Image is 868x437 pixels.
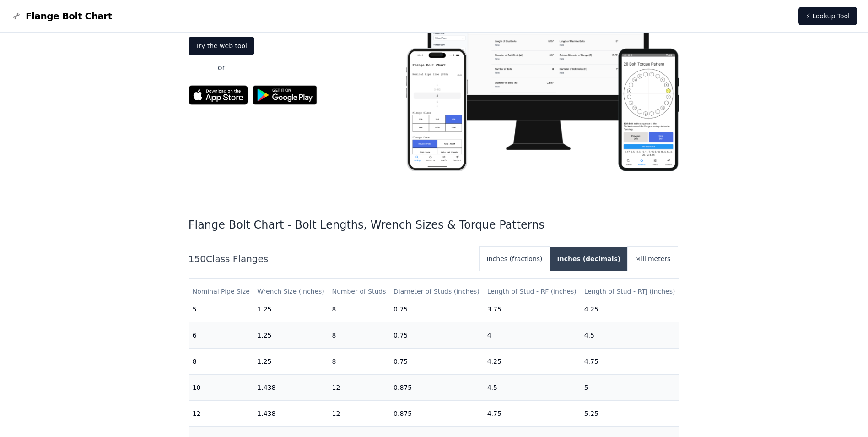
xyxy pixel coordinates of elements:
td: 0.75 [390,349,484,375]
td: 4.25 [484,349,581,375]
td: 0.75 [390,322,484,349]
th: Length of Stud - RTJ (inches) [581,279,679,305]
td: 5 [189,296,254,322]
td: 8 [328,296,390,322]
th: Wrench Size (inches) [253,279,328,305]
td: 1.25 [253,296,328,322]
td: 1.438 [253,375,328,401]
td: 10 [189,375,254,401]
td: 1.438 [253,401,328,427]
button: Inches (decimals) [550,247,628,271]
td: 0.875 [390,375,484,401]
button: Millimeters [628,247,678,271]
td: 6 [189,322,254,349]
td: 4.75 [484,401,581,427]
td: 4.5 [581,322,679,349]
a: ⚡ Lookup Tool [798,7,857,25]
span: Flange Bolt Chart [26,10,112,22]
td: 1.25 [253,322,328,349]
td: 0.875 [390,401,484,427]
td: 8 [328,349,390,375]
h1: Flange Bolt Chart - Bolt Lengths, Wrench Sizes & Torque Patterns [189,218,680,232]
td: 1.25 [253,349,328,375]
td: 4 [484,322,581,349]
p: or [218,62,225,73]
th: Nominal Pipe Size [189,279,254,305]
td: 12 [189,401,254,427]
td: 12 [328,375,390,401]
img: Flange Bolt Chart Logo [11,11,22,22]
th: Diameter of Studs (inches) [390,279,484,305]
td: 12 [328,401,390,427]
td: 0.75 [390,296,484,322]
td: 8 [328,322,390,349]
th: Number of Studs [328,279,390,305]
img: App Store badge for the Flange Bolt Chart app [189,85,248,105]
a: Try the web tool [189,37,254,55]
button: Inches (fractions) [480,247,550,271]
img: Get it on Google Play [248,81,322,109]
td: 4.75 [581,349,679,375]
td: 4.5 [484,375,581,401]
td: 3.75 [484,296,581,322]
td: 4.25 [581,296,679,322]
a: Flange Bolt Chart LogoFlange Bolt Chart [11,10,112,22]
td: 5 [581,375,679,401]
h2: 150 Class Flanges [189,252,472,265]
th: Length of Stud - RF (inches) [484,279,581,305]
td: 8 [189,349,254,375]
td: 5.25 [581,401,679,427]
